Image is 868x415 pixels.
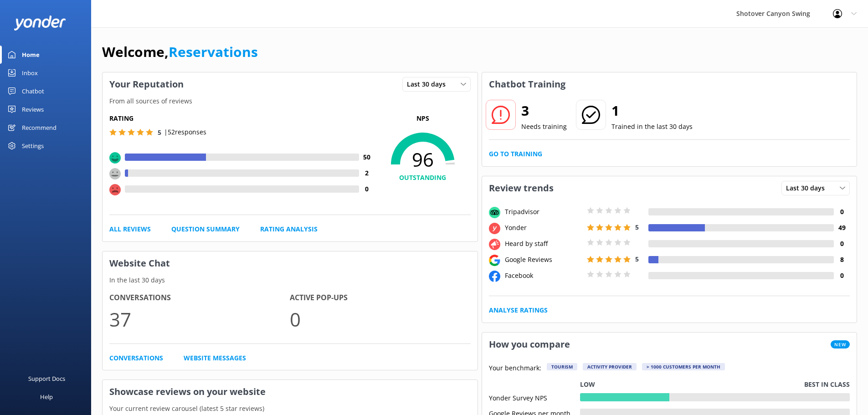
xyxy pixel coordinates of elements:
[103,72,190,96] h3: Your Reputation
[834,255,850,265] h4: 8
[375,113,471,123] p: NPS
[611,122,693,132] p: Trained in the last 30 days
[482,333,577,356] h3: How you compare
[359,152,375,162] h4: 50
[260,224,318,234] a: Rating Analysis
[834,271,850,281] h4: 0
[635,223,639,231] span: 5
[22,100,44,118] div: Reviews
[503,271,585,281] div: Facebook
[14,15,66,31] img: yonder-white-logo.png
[103,404,478,414] p: Your current review carousel (latest 5 star reviews)
[103,251,478,275] h3: Website Chat
[482,72,572,96] h3: Chatbot Training
[109,353,163,363] a: Conversations
[642,363,725,370] div: > 1000 customers per month
[109,292,290,304] h4: Conversations
[103,275,478,285] p: In the last 30 days
[834,239,850,249] h4: 0
[521,122,567,132] p: Needs training
[169,42,258,61] a: Reservations
[407,79,451,89] span: Last 30 days
[375,173,471,183] h4: OUTSTANDING
[103,380,478,404] h3: Showcase reviews on your website
[375,148,471,171] span: 96
[580,379,595,389] p: Low
[834,223,850,233] h4: 49
[503,207,585,217] div: Tripadvisor
[503,239,585,249] div: Heard by staff
[290,292,470,304] h4: Active Pop-ups
[40,388,53,406] div: Help
[547,363,577,370] div: Tourism
[359,184,375,194] h4: 0
[164,127,206,137] p: | 52 responses
[28,369,65,388] div: Support Docs
[521,100,567,122] h2: 3
[22,64,38,82] div: Inbox
[489,363,541,374] p: Your benchmark:
[503,255,585,265] div: Google Reviews
[831,340,850,348] span: New
[482,176,560,200] h3: Review trends
[489,393,580,401] div: Yonder Survey NPS
[635,255,639,263] span: 5
[102,41,258,63] h1: Welcome,
[109,224,151,234] a: All Reviews
[22,118,56,137] div: Recommend
[158,128,161,137] span: 5
[583,363,637,370] div: Activity Provider
[103,96,478,106] p: From all sources of reviews
[489,305,548,315] a: Analyse Ratings
[22,82,44,100] div: Chatbot
[611,100,693,122] h2: 1
[22,137,44,155] div: Settings
[834,207,850,217] h4: 0
[804,379,850,389] p: Best in class
[359,168,375,178] h4: 2
[171,224,240,234] a: Question Summary
[786,183,830,193] span: Last 30 days
[22,46,40,64] div: Home
[290,304,470,334] p: 0
[109,304,290,334] p: 37
[489,149,542,159] a: Go to Training
[109,113,375,123] h5: Rating
[184,353,246,363] a: Website Messages
[503,223,585,233] div: Yonder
